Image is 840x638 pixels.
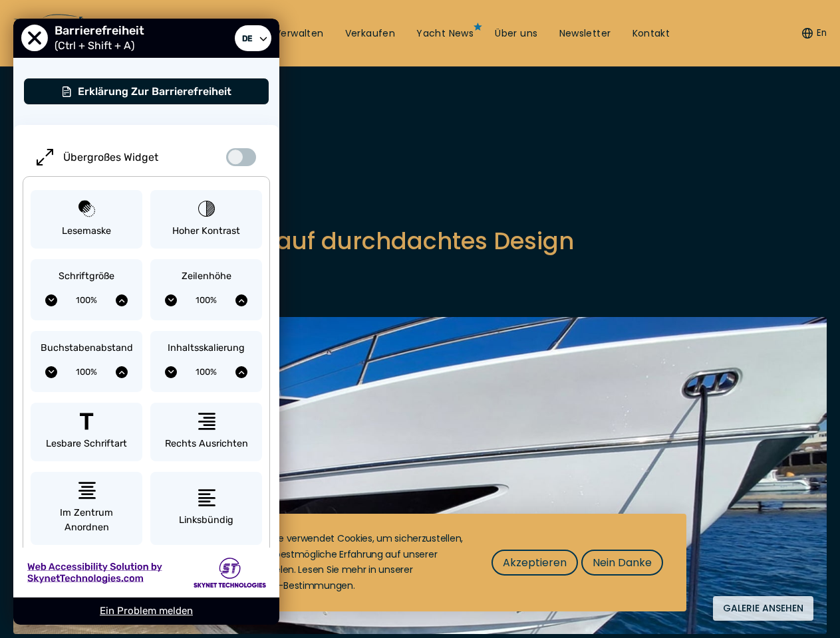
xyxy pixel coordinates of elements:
span: Zeilenhöhe [182,269,231,284]
a: Web Accessibility Solution by Skynet Technologies Skynet [13,548,279,597]
button: Erklärung zur Barrierefreiheit [23,78,269,105]
span: Aktuelle Schriftgröße [57,290,116,310]
button: Im Zentrum anordnen [31,472,142,545]
span: Aktueller Buchstabenabstand [57,362,116,382]
button: Lesbare Schriftart [31,403,142,462]
button: Erhöhen Sie die Zeilenhöhe [235,294,247,306]
span: Aktuelle Inhaltsskalierung [177,362,235,382]
button: Hoher Kontrast [150,190,262,249]
a: Verkaufen [345,27,396,41]
span: Inhaltsskalierung [168,341,245,356]
h2: Moderne Eleganz trifft auf durchdachtes Design [13,225,574,257]
button: Buchstabenabstand verringern [45,366,57,378]
a: Über uns [495,27,537,41]
span: Barrierefreiheit [55,23,151,38]
span: Nein Danke [593,554,652,571]
button: Nein Danke [581,550,663,576]
button: Linksbündig [150,472,262,545]
span: Akzeptieren [503,554,567,571]
button: Akzeptieren [491,550,578,576]
button: Lesemaske [31,190,142,249]
button: Schließen Sie das Menü 'Eingabehilfen'. [21,25,48,52]
button: Galerie ansehen [713,596,813,621]
a: Sprache auswählen [235,25,271,52]
a: Kontakt [632,27,670,41]
span: Schriftgröße [59,269,114,284]
a: Datenschutz-Bestimmungen [221,579,353,592]
button: En [802,27,827,40]
span: (Ctrl + Shift + A) [55,39,141,52]
a: Yacht News [416,27,474,41]
button: Verringern Sie die Schriftgröße [45,294,57,306]
a: Ein Problem melden [100,605,193,617]
span: de [239,30,255,47]
span: Aktuelle Zeilenhöhe [177,290,235,310]
span: Erklärung zur Barrierefreiheit [78,85,231,98]
button: Schriftgröße vergrößern [116,294,128,306]
a: Verwalten [275,27,324,41]
a: Newsletter [559,27,611,41]
div: Diese Website verwendet Cookies, um sicherzustellen, dass Sie die bestmögliche Erfahrung auf unse... [221,531,465,594]
button: Zeilenhöhe verringern [165,294,177,306]
button: Rechts ausrichten [150,403,262,462]
button: Erhöhen Sie den Buchstabenabstand [116,366,128,378]
span: Übergroßes Widget [63,151,158,163]
img: Web Accessibility Solution by Skynet Technologies [27,560,162,585]
span: Buchstabenabstand [41,341,133,356]
div: User Preferences [13,19,279,625]
img: Skynet [194,558,266,587]
h1: Princess S80 [13,159,574,193]
button: Inhaltsskalierung erhöhen [235,366,247,378]
button: Inhaltsskalierung verringern [165,366,177,378]
img: Merk&Merk [13,317,827,634]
